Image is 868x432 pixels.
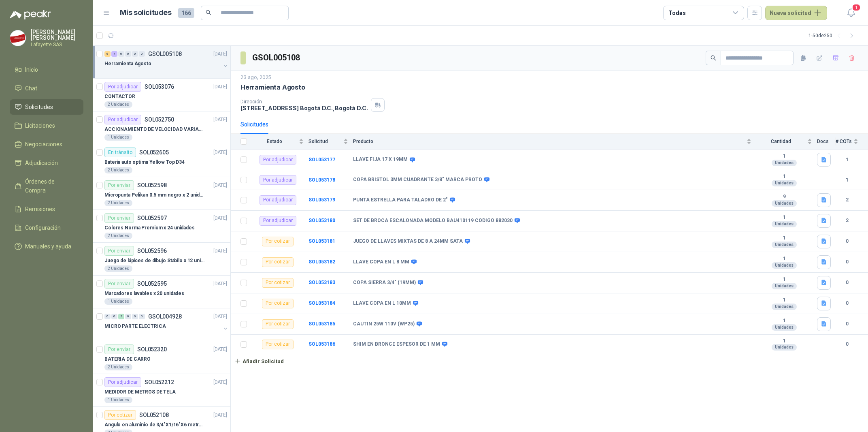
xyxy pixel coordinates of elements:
div: Por cotizar [262,340,294,349]
span: Negociaciones [25,140,62,149]
b: SHIM EN BRONCE ESPESOR DE 1 MM [353,341,440,348]
p: [DATE] [213,149,227,156]
a: Por enviarSOL052596[DATE] Juego de lápices de dibujo Stabilo x 12 unidades2 Unidades [93,243,230,276]
div: 0 [132,51,138,57]
a: 0 0 2 0 0 0 GSOL004928[DATE] MICRO PARTE ELECTRICA [104,312,229,338]
p: Dirección [240,99,368,105]
p: [DATE] [213,116,227,124]
a: Licitaciones [10,118,83,133]
b: 1 [836,176,858,184]
a: SOL053182 [308,259,335,265]
b: 2 [836,196,858,204]
p: [DATE] [213,346,227,353]
b: 1 [836,156,858,164]
div: Unidades [772,304,797,310]
a: SOL053179 [308,197,335,203]
div: Por adjudicar [260,216,296,226]
th: Estado [252,134,308,150]
div: 4 [111,51,117,57]
div: Unidades [772,262,797,269]
a: En tránsitoSOL052605[DATE] Batería auto optima Yellow Top D342 Unidades [93,144,230,177]
p: 23 ago, 2025 [240,74,271,81]
b: SOL053185 [308,321,335,327]
button: 1 [844,6,858,20]
div: 0 [125,51,131,57]
div: 0 [118,51,124,57]
a: Por enviarSOL052595[DATE] Marcadores lavables x 20 unidades1 Unidades [93,276,230,308]
div: Por adjudicar [260,175,296,185]
p: MEDIDOR DE METROS DE TELA [104,388,176,396]
span: search [711,55,716,61]
div: Por cotizar [104,410,136,420]
div: 1 Unidades [104,298,132,305]
div: Por adjudicar [104,115,141,124]
div: Por adjudicar [260,155,296,165]
p: Angulo en aluminio de 3/4"X1/16"X6 metros color Anolok [104,421,205,429]
div: 2 Unidades [104,167,132,173]
b: LLAVE COPA EN L 8 MM [353,259,409,265]
th: Cantidad [756,134,817,150]
div: 0 [139,314,145,319]
p: [DATE] [213,411,227,419]
img: Company Logo [10,30,26,46]
b: 1 [756,235,812,242]
p: SOL052320 [137,346,167,352]
div: Unidades [772,200,797,207]
b: 1 [756,256,812,262]
a: Por enviarSOL052320[DATE] BATERIA DE CARRO2 Unidades [93,341,230,374]
a: SOL053180 [308,218,335,223]
span: Configuración [25,223,61,232]
a: Por adjudicarSOL052212[DATE] MEDIDOR DE METROS DE TELA1 Unidades [93,374,230,407]
div: Por adjudicar [104,377,141,387]
a: Manuales y ayuda [10,239,83,254]
a: SOL053183 [308,280,335,285]
b: CAUTIN 25W 110V (WP25) [353,321,415,327]
div: 2 [118,314,124,319]
div: 2 Unidades [104,200,132,206]
th: Producto [353,134,756,150]
b: PUNTA ESTRELLA PARA TALADRO DE 2" [353,197,448,203]
p: SOL052597 [137,215,167,221]
p: Herramienta Agosto [104,60,151,68]
div: Unidades [772,160,797,166]
th: Docs [817,134,836,150]
h1: Mis solicitudes [120,7,172,19]
p: Colores Norma Premium x 24 unidades [104,224,195,232]
b: 9 [756,194,812,200]
b: 0 [836,237,858,245]
span: Solicitud [308,139,342,144]
p: Micropunta Pelikan 0.5 mm negro x 2 unidades [104,191,205,199]
div: Por enviar [104,246,134,256]
div: Por enviar [104,344,134,354]
div: 2 Unidades [104,364,132,370]
b: 0 [836,340,858,348]
p: Lafayette SAS [31,42,83,47]
span: Licitaciones [25,121,55,130]
a: Por enviarSOL052598[DATE] Micropunta Pelikan 0.5 mm negro x 2 unidades2 Unidades [93,177,230,210]
span: 166 [178,8,194,18]
div: Unidades [772,180,797,186]
b: COPA SIERRA 3/4" (19MM) [353,280,416,286]
b: 1 [756,318,812,324]
b: LLAVE FIJA 17 X 19MM [353,156,408,163]
div: 1 - 50 de 250 [808,29,858,42]
p: Juego de lápices de dibujo Stabilo x 12 unidades [104,257,205,265]
b: COPA BRISTOL 3MM CUADRANTE 3/8" MARCA PROTO [353,177,482,183]
p: Marcadores lavables x 20 unidades [104,290,184,297]
b: 0 [836,299,858,307]
b: LLAVE COPA EN L 10MM [353,300,411,307]
b: 2 [836,217,858,225]
b: SOL053177 [308,157,335,163]
b: 0 [836,320,858,328]
div: Unidades [772,242,797,248]
p: Batería auto optima Yellow Top D34 [104,158,185,166]
a: SOL053184 [308,300,335,306]
p: SOL052598 [137,182,167,188]
div: 1 Unidades [104,134,132,141]
b: 1 [756,214,812,221]
div: 0 [132,314,138,319]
